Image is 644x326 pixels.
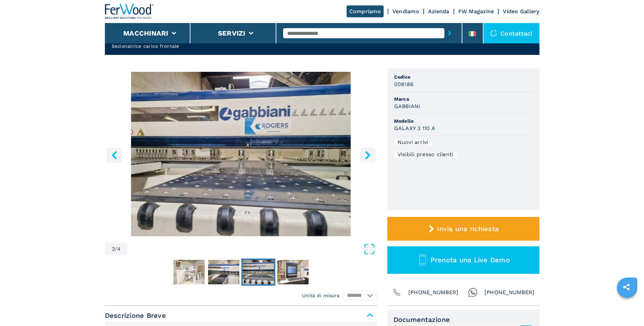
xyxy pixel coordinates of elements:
[172,259,206,286] button: Go to Slide 1
[302,292,340,299] em: Unità di misura
[394,96,533,102] span: Marca
[394,118,533,124] span: Modello
[207,259,241,286] button: Go to Slide 2
[615,296,639,321] iframe: Chat
[117,246,121,252] span: 4
[430,256,510,264] span: Prenota una Live Demo
[458,8,494,15] a: FW Magazine
[387,246,539,274] button: Prenota una Live Demo
[105,72,377,236] img: Sezionatrice carico frontale GABBIANI GALAXY 3 110 A
[105,259,377,286] nav: Thumbnail Navigation
[394,102,421,110] h3: GABBIANI
[394,124,436,132] h3: GALAXY 3 110 A
[392,288,402,297] img: Phone
[468,288,478,297] img: Whatsapp
[218,29,245,37] button: Servizi
[394,80,414,88] h3: 008186
[484,288,535,297] span: [PHONE_NUMBER]
[394,140,432,145] div: Nuovi arrivi
[387,217,539,241] button: Invia una richiesta
[444,25,455,41] button: submit-button
[483,23,539,43] div: Contattaci
[394,74,533,80] span: Codice
[105,72,377,236] div: Go to Slide 3
[123,29,168,37] button: Macchinari
[241,259,275,286] button: Go to Slide 3
[503,8,539,15] a: Video Gallery
[392,8,419,15] a: Vendiamo
[393,315,533,324] span: Documentazione
[490,30,497,37] img: Contattaci
[112,246,115,252] span: 3
[428,8,449,15] a: Azienda
[394,152,457,157] div: Visibili presso clienti
[129,243,375,255] button: Open Fullscreen
[437,225,499,233] span: Invia una richiesta
[277,260,309,284] img: e695465fe0975eaab5529563c5a464bf
[618,279,635,296] a: sharethis
[347,5,384,17] a: Compriamo
[243,260,274,284] img: 69f861a5b2aaa7f728b0a4488b45f1fb
[115,246,117,252] span: /
[173,260,205,284] img: d51dfa81936120158940f73331bc59a8
[112,43,229,49] h2: Sezionatrice carico frontale
[408,288,459,297] span: [PHONE_NUMBER]
[105,309,377,322] span: Descrizione Breve
[105,4,154,19] img: Ferwood
[276,259,310,286] button: Go to Slide 4
[107,147,122,163] button: left-button
[208,260,239,284] img: c7fa64f6fa5d96735c2dbdda7fcb2996
[360,147,375,163] button: right-button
